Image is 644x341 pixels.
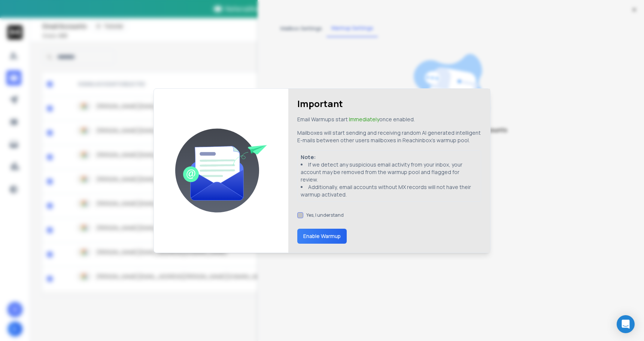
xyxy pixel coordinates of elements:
[297,129,481,144] p: Mailboxes will start sending and receiving random AI generated intelligent E-mails between other ...
[297,116,415,123] p: Email Warmups start once enabled.
[301,153,478,161] p: Note:
[306,212,344,218] label: Yes, I understand
[297,229,347,244] button: Enable Warmup
[617,315,635,333] div: Open Intercom Messenger
[301,183,478,198] li: Additionally, email accounts without MX records will not have their warmup activated.
[301,161,478,183] li: If we detect any suspicious email activity from your inbox, your account may be removed from the ...
[349,116,379,123] span: Immediately
[297,98,343,110] h1: Important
